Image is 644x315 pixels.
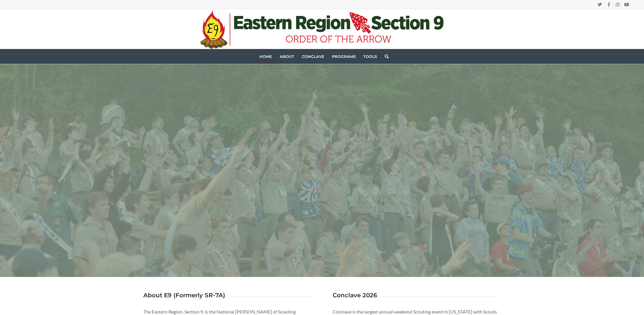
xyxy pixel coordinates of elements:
span: Programs [332,54,356,59]
h3: About E9 (Formerly SR-7A) [143,292,225,298]
span: Home [259,54,272,59]
span: About [280,54,294,59]
a: Search [381,49,388,64]
a: Tools [360,49,381,64]
a: About [276,49,298,64]
span: Tools [363,54,377,59]
h3: Conclave 2026 [333,292,377,298]
span: Conclave [302,54,324,59]
a: Home [256,49,276,64]
a: Programs [328,49,360,64]
a: Conclave [298,49,328,64]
